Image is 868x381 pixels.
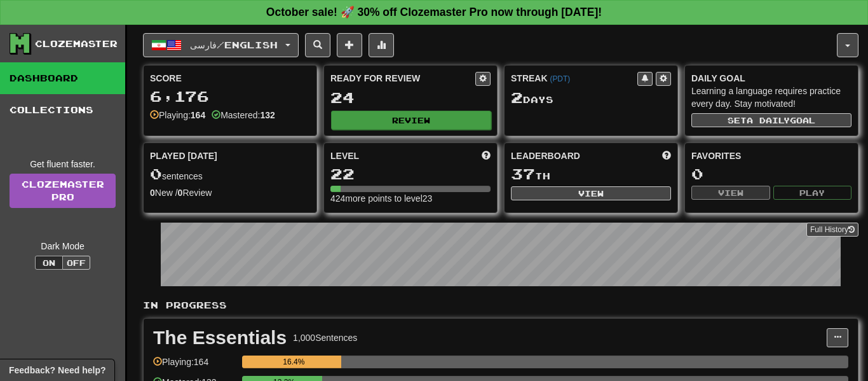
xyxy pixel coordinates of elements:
[293,331,357,344] div: 1,000 Sentences
[337,33,362,57] button: Add sentence to collection
[691,85,851,110] div: Learning a language requires practice every day. Stay motivated!
[35,38,118,50] div: Clozemaster
[150,88,310,104] div: 6,176
[330,72,475,85] div: Ready for Review
[266,6,602,18] strong: October sale! 🚀 30% off Clozemaster Pro now through [DATE]!
[691,186,770,200] button: View
[511,72,637,85] div: Streak
[10,158,116,170] div: Get fluent faster.
[482,149,491,162] span: Score more points to level up
[691,166,851,182] div: 0
[35,256,63,270] button: On
[806,223,858,237] button: Full History
[150,188,155,198] strong: 0
[150,109,205,121] div: Playing:
[511,149,580,162] span: Leaderboard
[150,186,310,199] div: New / Review
[153,356,236,377] div: Playing: 164
[212,109,275,121] div: Mastered:
[10,240,116,253] div: Dark Mode
[331,111,491,130] button: Review
[330,149,359,162] span: Level
[511,88,523,106] span: 2
[691,149,851,162] div: Favorites
[178,188,183,198] strong: 0
[691,72,851,85] div: Daily Goal
[747,116,790,125] span: a daily
[150,72,310,85] div: Score
[369,33,394,57] button: More stats
[550,74,570,83] a: (PDT)
[150,166,310,183] div: sentences
[511,90,671,106] div: Day s
[330,90,491,106] div: 24
[143,299,858,312] p: In Progress
[511,186,671,200] button: View
[662,149,671,162] span: This week in points, UTC
[691,113,851,127] button: Seta dailygoal
[150,149,217,162] span: Played [DATE]
[330,166,491,182] div: 22
[153,328,287,347] div: The Essentials
[511,165,535,183] span: 37
[246,356,341,368] div: 16.4%
[511,166,671,183] div: th
[143,33,299,57] button: فارسی/English
[773,186,852,200] button: Play
[260,110,275,120] strong: 132
[330,192,491,205] div: 424 more points to level 23
[150,165,162,183] span: 0
[9,364,105,377] span: Open feedback widget
[191,110,205,120] strong: 164
[305,33,330,57] button: Search sentences
[190,39,278,50] span: فارسی / English
[62,256,90,270] button: Off
[10,174,116,208] a: ClozemasterPro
